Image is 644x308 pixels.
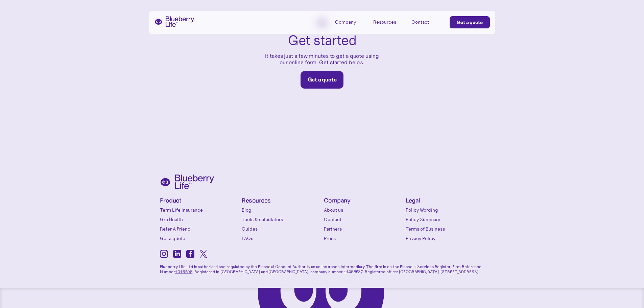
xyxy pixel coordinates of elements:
a: Get a quote [301,71,344,89]
a: Policy Summary [406,216,484,223]
a: Gro Health [160,216,239,223]
a: Get a quote [450,16,490,28]
h2: Get started [288,33,356,47]
a: Terms of Business [406,226,484,232]
h4: Product [160,197,239,204]
a: About us [324,207,403,213]
a: Refer A Friend [160,226,239,232]
p: Blueberry Life Ltd is authorised and regulated by the Financial Conduct Authority as an Insurance... [160,260,484,274]
a: Term Life Insurance [160,207,239,213]
a: Contact [324,216,403,223]
h4: Legal [406,197,484,204]
a: Contact [411,16,442,27]
div: Company [335,16,365,27]
div: Contact [411,19,429,25]
a: home [154,16,194,27]
h4: Resources [242,197,320,204]
a: Press [324,235,403,242]
div: Resources [373,16,404,27]
a: FAQs [242,235,320,242]
div: Get a quote [457,19,483,26]
p: It takes just a few minutes to get a quote using our online form. Get started below. [261,53,383,66]
div: Get a quote [308,76,337,83]
a: Policy Wording [406,207,484,213]
a: Get a quote [160,235,239,242]
a: Partners [324,226,403,232]
a: Guides [242,226,320,232]
a: 1016598 [175,269,192,274]
div: Company [335,19,356,25]
a: Tools & calculators [242,216,320,223]
a: Blog [242,207,320,213]
a: Privacy Policy [406,235,484,242]
div: Resources [373,19,396,25]
h4: Company [324,197,403,204]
